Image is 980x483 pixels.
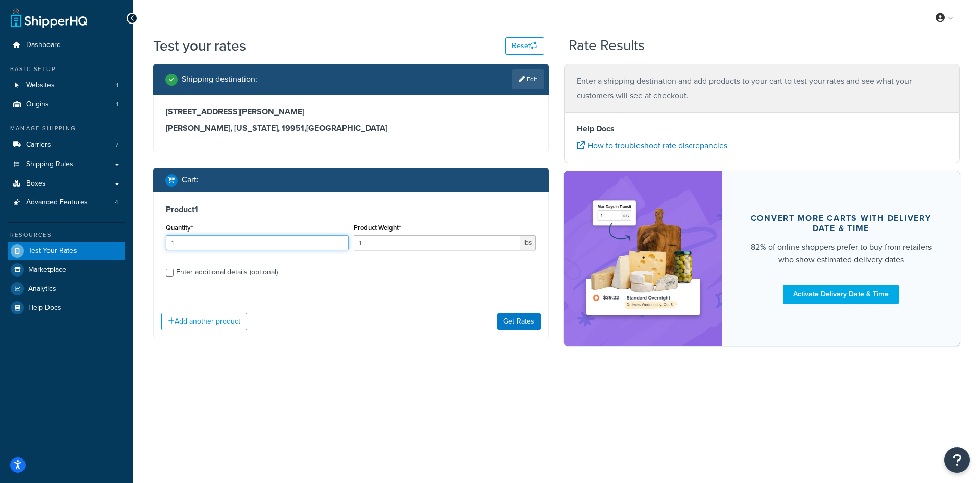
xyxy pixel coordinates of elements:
a: Edit [512,69,544,89]
li: Websites [8,76,125,95]
li: Carriers [8,135,125,154]
a: Marketplace [8,261,125,279]
p: Enter a shipping destination and add products to your cart to test your rates and see what your c... [577,74,947,103]
label: Product Weight* [354,224,401,232]
div: Enter additional details (optional) [176,265,278,280]
a: Test Your Rates [8,242,125,260]
span: Carriers [26,141,51,149]
a: Boxes [8,174,125,193]
h2: Shipping destination : [182,75,257,84]
span: Marketplace [28,266,66,274]
h2: Cart : [182,175,199,185]
span: 7 [115,141,118,149]
h3: Product 1 [166,204,536,215]
span: Analytics [28,285,56,293]
span: 1 [116,100,118,109]
span: lbs [520,235,536,250]
span: Shipping Rules [26,160,73,169]
a: Websites1 [8,76,125,95]
span: Help Docs [28,304,61,312]
label: Quantity* [166,224,193,232]
button: Add another product [161,313,247,330]
div: 82% of online shoppers prefer to buy from retailers who show estimated delivery dates [747,241,935,266]
li: Origins [8,95,125,114]
button: Get Rates [497,313,541,330]
div: Resources [8,231,125,239]
a: Origins1 [8,95,125,114]
a: Shipping Rules [8,155,125,174]
a: Dashboard [8,36,125,55]
button: Open Resource Center [944,447,970,473]
div: Manage Shipping [8,124,125,133]
h4: Help Docs [577,123,947,135]
button: Reset [505,37,544,55]
a: Analytics [8,280,125,298]
h2: Rate Results [569,38,645,54]
a: How to troubleshoot rate discrepancies [577,140,727,151]
h3: [PERSON_NAME], [US_STATE], 19951 , [GEOGRAPHIC_DATA] [166,123,536,133]
span: Websites [26,81,55,90]
span: Origins [26,100,49,109]
h3: [STREET_ADDRESS][PERSON_NAME] [166,107,536,117]
span: Advanced Features [26,198,88,207]
a: Carriers7 [8,135,125,154]
span: 1 [116,81,118,90]
div: Basic Setup [8,65,125,74]
li: Advanced Features [8,193,125,212]
input: 0 [166,235,349,250]
a: Activate Delivery Date & Time [783,285,899,304]
span: Test Your Rates [28,247,77,256]
img: feature-image-ddt-36eae7f7280da8017bfb280eaccd9c446f90b1fe08728e4019434db127062ab4.png [579,187,707,330]
a: Advanced Features4 [8,193,125,212]
a: Help Docs [8,298,125,317]
div: Convert more carts with delivery date & time [747,213,935,234]
h1: Test your rates [153,36,246,56]
input: Enter additional details (optional) [166,269,174,277]
input: 0.00 [354,235,521,250]
span: 4 [115,198,118,207]
span: Dashboard [26,41,61,50]
span: Boxes [26,179,46,188]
